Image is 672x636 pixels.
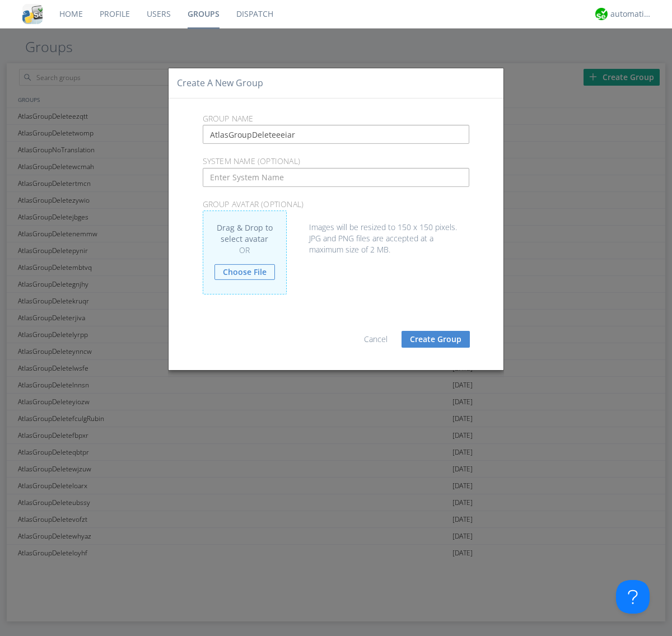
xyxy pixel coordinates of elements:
div: OR [214,245,275,256]
input: Enter Group Name [203,125,470,144]
div: Drag & Drop to select avatar [203,211,287,294]
button: Create Group [402,331,470,348]
a: Cancel [364,334,388,344]
a: Choose File [214,264,275,280]
div: Images will be resized to 150 x 150 pixels. JPG and PNG files are accepted at a maximum size of 2... [203,211,470,255]
p: Group Avatar (optional) [194,198,478,211]
input: Enter System Name [203,168,470,187]
p: System Name (optional) [194,155,478,167]
p: Group Name [194,113,478,125]
img: cddb5a64eb264b2086981ab96f4c1ba7 [22,4,43,24]
div: automation+atlas [610,8,652,20]
h4: Create a New Group [177,77,263,90]
img: d2d01cd9b4174d08988066c6d424eccd [595,8,608,20]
